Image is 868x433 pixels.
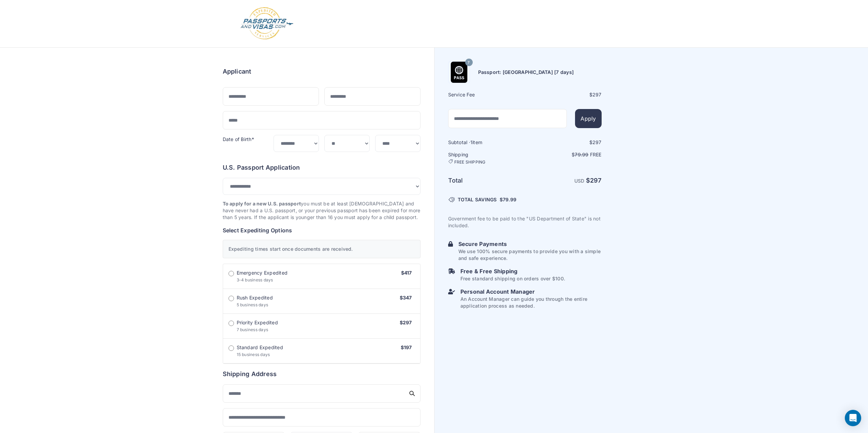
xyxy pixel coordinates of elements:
h6: Shipping [448,151,524,165]
h6: Shipping Address [223,369,421,379]
span: Free [590,152,602,157]
strong: To apply for a new U.S. passport [223,201,301,206]
h6: Applicant [223,67,251,76]
p: you must be at least [DEMOGRAPHIC_DATA] and have never had a U.S. passport, or your previous pass... [223,200,421,221]
h6: Subtotal · item [448,139,524,146]
div: Open Intercom Messenger [845,410,861,426]
div: $ [526,139,602,146]
h6: Select Expediting Options [223,226,421,234]
img: Product Name [448,62,470,83]
span: Emergency Expedited [237,269,288,276]
p: Government fee to be paid to the "US Department of State" is not included. [448,215,602,229]
span: 1 [470,139,472,145]
span: 3-4 business days [237,277,273,282]
span: $ [500,196,516,203]
h6: Passport: [GEOGRAPHIC_DATA] [7 days] [478,69,574,76]
span: 15 business days [237,352,270,357]
span: 297 [590,177,602,184]
span: 7 business days [237,327,268,332]
h6: Service Fee [448,91,524,98]
span: 79.99 [503,197,516,202]
p: Free standard shipping on orders over $100. [460,275,565,282]
span: 5 business days [237,302,268,307]
span: 7 [468,58,470,67]
div: Expediting times start once documents are received. [223,240,421,258]
span: $347 [400,295,412,300]
span: $197 [401,344,412,350]
h6: U.S. Passport Application [223,163,421,172]
span: 79.99 [575,152,588,157]
p: We use 100% secure payments to provide you with a simple and safe experience. [458,248,602,262]
img: Logo [240,7,294,41]
p: An Account Manager can guide you through the entire application process as needed. [460,296,602,309]
span: Rush Expedited [237,294,273,301]
p: $ [526,151,602,158]
span: TOTAL SAVINGS [458,196,497,203]
label: Date of Birth* [223,136,254,142]
span: USD [574,178,585,184]
span: 297 [592,92,602,97]
button: Apply [575,109,601,128]
span: 297 [592,139,602,145]
span: $297 [400,320,412,325]
div: $ [526,91,602,98]
h6: Personal Account Manager [460,288,602,296]
span: FREE SHIPPING [454,159,486,165]
span: Priority Expedited [237,319,278,326]
h6: Total [448,176,524,185]
strong: $ [586,177,602,184]
span: Standard Expedited [237,344,283,351]
h6: Free & Free Shipping [460,267,565,275]
h6: Secure Payments [458,240,602,248]
span: $417 [401,270,412,276]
